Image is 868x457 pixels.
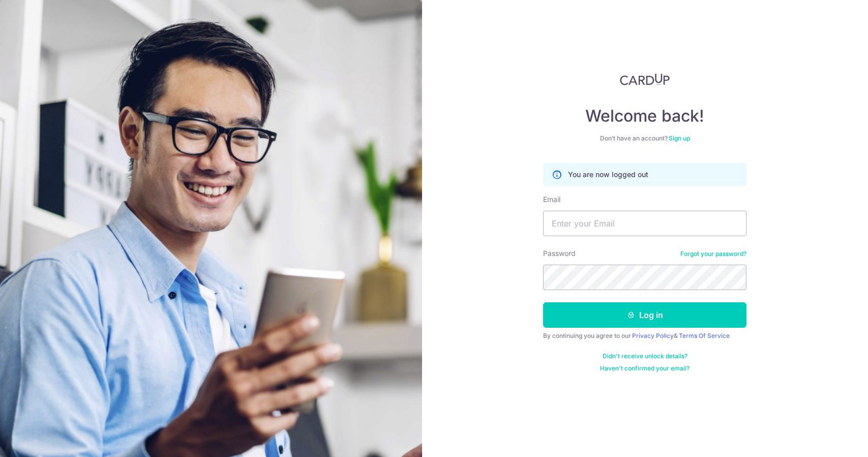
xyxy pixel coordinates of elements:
a: Haven't confirmed your email? [600,364,690,373]
a: Privacy Policy [632,332,674,339]
img: CardUp Logo [620,73,670,85]
a: Sign up [669,134,690,142]
label: Password [543,248,576,259]
a: Didn't receive unlock details? [603,352,687,360]
a: Terms Of Service [679,332,730,339]
button: Log in [543,302,746,328]
p: You are now logged out [568,169,648,180]
label: Email [543,194,560,205]
input: Enter your Email [543,211,746,236]
h4: Welcome back! [543,106,746,126]
div: By continuing you agree to our & [543,332,746,340]
a: Forgot your password? [680,250,746,258]
div: Don’t have an account? [543,134,746,142]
